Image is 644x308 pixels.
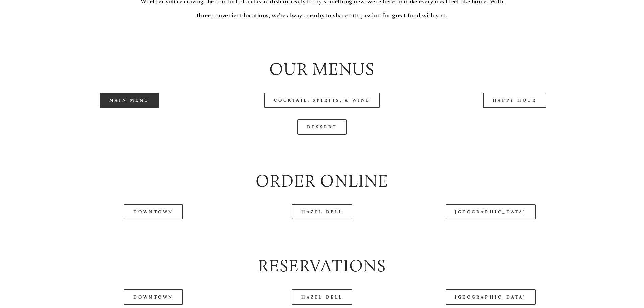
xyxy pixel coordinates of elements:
[292,204,352,219] a: Hazel Dell
[446,289,535,305] a: [GEOGRAPHIC_DATA]
[292,289,352,305] a: Hazel Dell
[100,93,159,108] a: Main Menu
[124,289,183,305] a: Downtown
[39,57,605,81] h2: Our Menus
[124,204,183,219] a: Downtown
[446,204,535,219] a: [GEOGRAPHIC_DATA]
[39,169,605,193] h2: Order Online
[264,93,380,108] a: Cocktail, Spirits, & Wine
[297,119,347,135] a: Dessert
[39,254,605,278] h2: Reservations
[483,93,547,108] a: Happy Hour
